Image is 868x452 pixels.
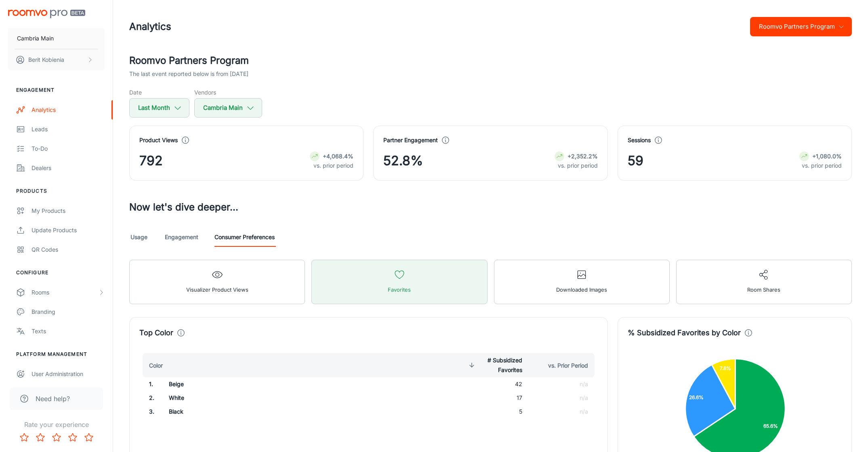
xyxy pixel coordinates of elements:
[812,153,842,160] strong: +1,080.0%
[162,391,369,405] td: White
[139,391,162,405] td: 2 .
[32,245,105,254] div: QR Codes
[17,34,54,43] p: Cambria Main
[750,17,852,36] button: Roomvo Partners Program
[32,288,98,297] div: Rooms
[388,284,411,295] span: Favorites
[6,420,106,429] p: Rate your experience
[162,405,369,418] td: Black
[129,260,305,304] button: Visualizer Product Views
[628,151,643,170] span: 59
[65,429,81,446] button: Rate 4 star
[129,69,248,78] p: The last event reported below is from [DATE]
[162,377,369,391] td: Beige
[460,391,529,405] td: 17
[311,260,487,304] button: Favorites
[32,144,105,153] div: To-do
[16,429,32,446] button: Rate 1 star
[555,161,598,170] p: vs. prior period
[628,327,741,338] h4: % Subsidized Favorites by Color
[129,200,852,214] h3: Now let's dive deeper...
[186,284,248,295] span: Visualizer Product Views
[8,49,105,70] button: Berit Kobienia
[32,370,105,378] div: User Administration
[580,408,588,415] span: n/a
[194,98,262,118] button: Cambria Main
[129,53,852,68] h2: Roomvo Partners Program
[580,381,588,387] span: n/a
[32,206,105,215] div: My Products
[149,361,173,370] span: Color
[194,88,262,97] h5: Vendors
[676,260,852,304] button: Room Shares
[139,377,162,391] td: 1 .
[139,136,178,145] h4: Product Views
[129,88,189,97] h5: Date
[32,226,105,235] div: Update Products
[556,284,607,295] span: Downloaded Images
[799,161,842,170] p: vs. prior period
[32,164,105,172] div: Dealers
[165,227,198,247] a: Engagement
[567,153,598,160] strong: +2,352.2%
[383,136,438,145] h4: Partner Engagement
[323,153,353,160] strong: +4,068.4%
[628,136,651,145] h4: Sessions
[538,361,588,370] span: vs. Prior Period
[139,327,173,338] h4: Top Color
[32,125,105,134] div: Leads
[32,307,105,316] div: Branding
[383,151,423,170] span: 52.8%
[32,429,48,446] button: Rate 2 star
[467,355,522,375] span: # Subsidized Favorites
[494,260,670,304] button: Downloaded Images
[36,394,70,404] span: Need help?
[8,28,105,49] button: Cambria Main
[460,377,529,391] td: 42
[81,429,97,446] button: Rate 5 star
[310,161,353,170] p: vs. prior period
[580,394,588,401] span: n/a
[129,98,189,118] button: Last Month
[48,429,65,446] button: Rate 3 star
[129,19,171,34] h1: Analytics
[139,151,163,170] span: 792
[139,405,162,418] td: 3 .
[32,327,105,336] div: Texts
[129,227,149,247] a: Usage
[32,105,105,114] div: Analytics
[214,227,275,247] a: Consumer Preferences
[8,10,85,18] img: Roomvo PRO Beta
[747,284,780,295] span: Room Shares
[28,55,64,64] p: Berit Kobienia
[460,405,529,418] td: 5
